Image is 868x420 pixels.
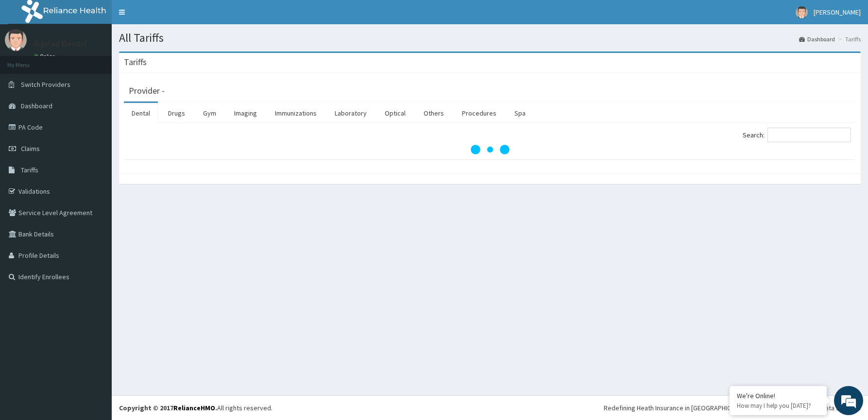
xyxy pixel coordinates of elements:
a: Drugs [160,103,193,123]
footer: All rights reserved. [112,395,868,420]
a: Procedures [454,103,504,123]
li: Tariffs [836,35,861,43]
span: Tariffs [21,166,38,174]
a: Spa [507,103,533,123]
img: User Image [5,29,27,51]
a: Dental [124,103,158,123]
a: Immunizations [267,103,324,123]
div: We're Online! [737,391,819,400]
strong: Copyright © 2017 . [119,403,217,412]
div: Redefining Heath Insurance in [GEOGRAPHIC_DATA] using Telemedicine and Data Science! [604,403,861,413]
a: Optical [377,103,413,123]
p: How may I help you today? [737,402,819,410]
a: Gym [195,103,224,123]
h3: Tariffs [124,58,147,67]
img: User Image [796,6,808,18]
a: Imaging [226,103,265,123]
span: Dashboard [21,101,52,110]
label: Search: [743,128,851,142]
span: Claims [21,144,40,153]
a: Online [34,53,57,60]
h3: Provider - [129,86,165,95]
span: Switch Providers [21,80,70,89]
a: Laboratory [327,103,374,123]
svg: audio-loading [471,130,510,169]
h1: All Tariffs [119,32,861,44]
span: [PERSON_NAME] [814,8,861,17]
input: Search: [767,128,851,142]
a: Others [416,103,452,123]
a: RelianceHMO [173,403,215,412]
p: R-jolad Dental [34,39,87,48]
a: Dashboard [799,35,835,43]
